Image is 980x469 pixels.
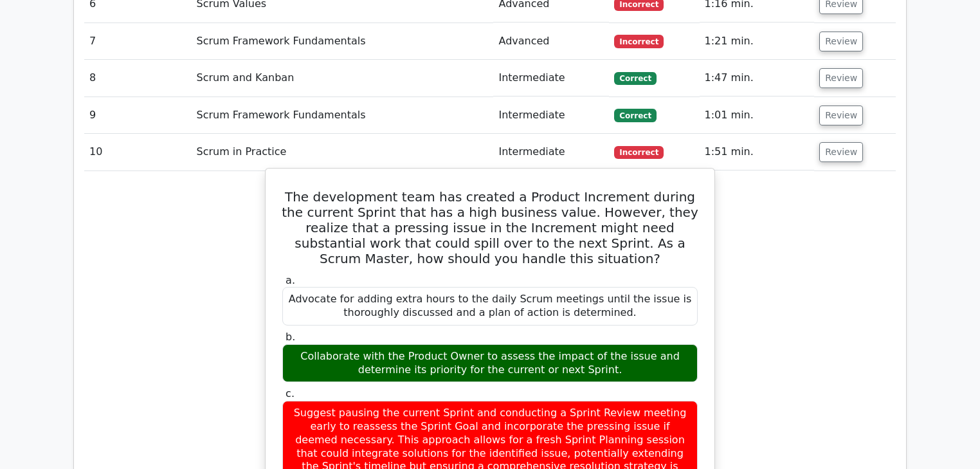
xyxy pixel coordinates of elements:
button: Review [819,142,863,162]
td: 1:01 min. [700,97,815,134]
td: 10 [84,134,191,170]
span: b. [286,331,295,343]
span: c. [286,387,295,400]
button: Review [819,68,863,88]
div: Advocate for adding extra hours to the daily Scrum meetings until the issue is thoroughly discuss... [282,287,698,326]
td: 7 [84,23,191,60]
span: Correct [614,72,656,85]
button: Review [819,106,863,125]
h5: The development team has created a Product Increment during the current Sprint that has a high bu... [281,189,699,266]
td: 9 [84,97,191,134]
td: Scrum and Kanban [191,60,493,97]
td: 8 [84,60,191,97]
span: Incorrect [614,35,664,48]
td: Intermediate [493,60,609,97]
span: a. [286,274,295,286]
td: 1:47 min. [700,60,815,97]
td: Intermediate [493,97,609,134]
td: 1:51 min. [700,134,815,170]
td: Advanced [493,23,609,60]
td: Scrum Framework Fundamentals [191,23,493,60]
td: Scrum Framework Fundamentals [191,97,493,134]
button: Review [819,32,863,51]
td: 1:21 min. [700,23,815,60]
td: Scrum in Practice [191,134,493,170]
span: Correct [614,109,656,122]
td: Intermediate [493,134,609,170]
span: Incorrect [614,146,664,159]
div: Collaborate with the Product Owner to assess the impact of the issue and determine its priority f... [282,344,698,383]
